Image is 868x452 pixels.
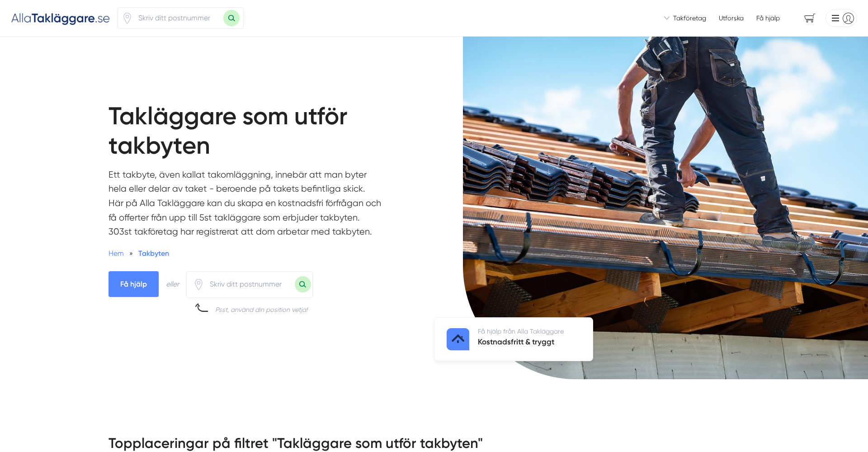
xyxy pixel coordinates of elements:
span: Få hjälp från Alla Takläggare [478,328,564,335]
svg: Pin / Karta [122,13,133,24]
input: Skriv ditt postnummer [133,8,223,28]
img: Kostnadsfritt & tryggt logotyp [447,328,469,351]
button: Sök med postnummer [295,276,311,292]
button: Sök med postnummer [223,10,240,26]
span: Få hjälp [756,14,780,23]
a: Utforska [719,14,744,23]
img: Alla Takläggare [11,10,110,25]
nav: Breadcrumb [108,248,382,259]
span: Klicka för att använda din position. [193,279,204,290]
p: Ett takbyte, även kallat takomläggning, innebär att man byter hela eller delar av taket - beroend... [108,168,382,244]
span: Få hjälp [108,271,159,297]
span: Klicka för att använda din position. [122,13,133,24]
input: Skriv ditt postnummer [204,274,295,295]
span: » [129,248,133,259]
span: Takföretag [673,14,706,23]
div: eller [166,278,179,290]
a: Hem [108,249,124,258]
h1: Takläggare som utför takbyten [108,102,412,168]
h5: Kostnadsfritt & tryggt [478,336,564,350]
a: Takbyten [138,249,169,258]
svg: Pin / Karta [193,279,204,290]
span: navigation-cart [798,10,822,26]
div: Psst, använd din position vetja! [215,305,307,314]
